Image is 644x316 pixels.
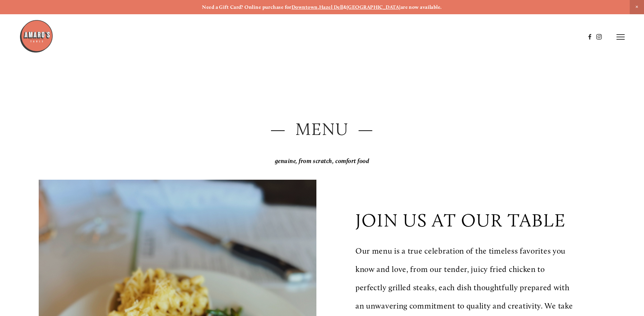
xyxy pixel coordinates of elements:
em: genuine, from scratch, comfort food [275,157,369,165]
a: [GEOGRAPHIC_DATA] [347,4,401,10]
h2: — Menu — [39,117,605,141]
strong: are now available. [401,4,442,10]
strong: , [318,4,319,10]
img: Amaro's Table [19,19,53,53]
p: join us at our table [355,209,566,231]
a: Downtown [292,4,318,10]
strong: & [343,4,347,10]
a: Hazel Dell [319,4,343,10]
strong: Need a Gift Card? Online purchase for [202,4,292,10]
